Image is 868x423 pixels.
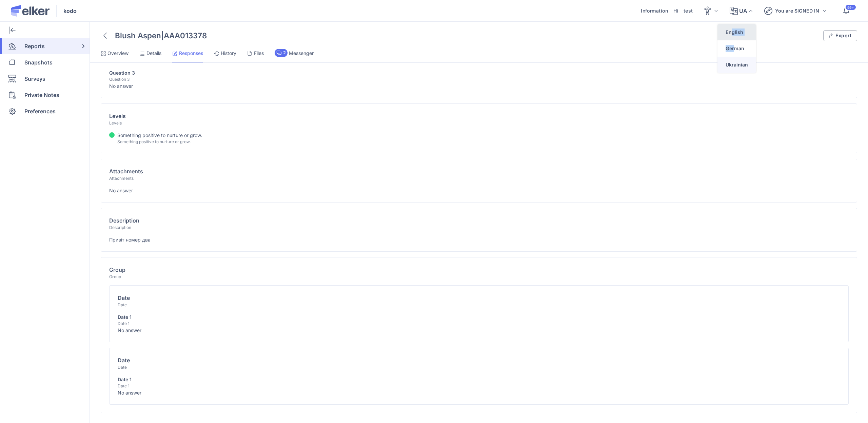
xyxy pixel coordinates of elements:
[673,8,678,14] a: Hi
[118,389,141,396] div: No answer
[221,50,236,57] span: History
[161,31,164,40] span: |
[847,6,854,9] span: 99+
[109,274,125,280] div: Group
[118,313,141,321] div: Date 1
[24,71,45,87] span: Surveys
[24,103,56,119] span: Preferences
[109,112,126,120] div: Levels
[717,57,756,73] div: Ukrainian
[109,167,143,175] div: Attachments
[109,225,139,231] div: Description
[835,33,851,38] span: Export
[11,5,50,17] img: Elker
[117,139,202,145] div: Something positive to nurture or grow.
[289,50,314,57] span: Messenger
[775,7,819,14] div: You are SIGNED IN
[283,50,286,56] span: 2
[117,132,202,139] div: Something positive to nurture or grow.
[24,38,45,54] span: Reports
[118,364,130,370] div: Date
[118,321,141,327] div: Date 1
[118,302,130,308] div: Date
[164,31,207,40] span: AAA013378
[107,50,129,57] span: Overview
[739,7,746,15] span: UA
[109,76,135,82] div: Question 3
[118,376,141,383] div: Date 1
[823,30,857,41] button: Export
[109,82,135,90] div: No answer
[118,383,141,389] div: Date 1
[684,8,693,14] a: test
[179,50,203,57] span: Responses
[146,50,161,57] span: Details
[109,69,135,76] div: Question 3
[109,266,125,274] div: Group
[717,40,756,57] div: German
[118,294,130,302] div: Date
[118,356,130,364] div: Date
[109,120,126,126] div: Levels
[118,327,141,334] div: No answer
[109,236,151,243] div: Привіт номер два
[254,50,264,57] span: Files
[24,54,53,71] span: Snapshots
[717,24,756,40] div: English
[109,216,139,225] div: Description
[24,87,59,103] span: Private Notes
[109,175,143,181] div: Attachments
[641,8,668,14] a: Information
[115,31,161,40] span: Blush Aspen
[63,7,77,15] span: kodo
[109,187,133,194] div: No answer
